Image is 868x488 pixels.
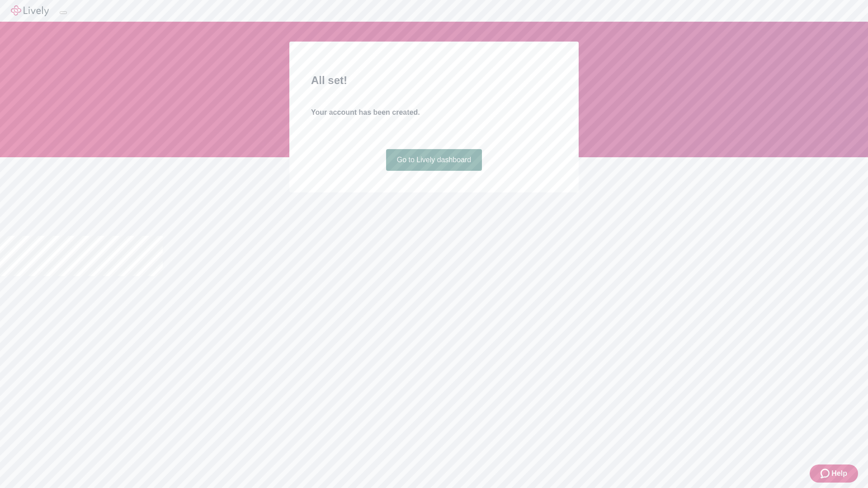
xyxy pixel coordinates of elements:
[311,107,557,118] h4: Your account has been created.
[311,72,557,89] h2: All set!
[60,11,67,14] button: Log out
[831,468,847,479] span: Help
[810,465,858,483] button: Zendesk support iconHelp
[11,5,49,16] img: Lively
[386,149,482,171] a: Go to Lively dashboard
[821,468,831,479] svg: Zendesk support icon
